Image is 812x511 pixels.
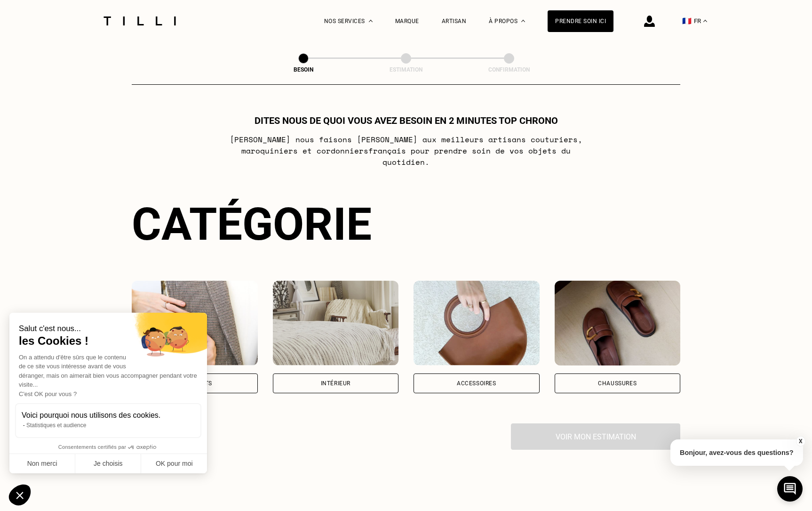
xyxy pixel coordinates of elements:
button: X [796,436,805,446]
div: Confirmation [462,66,556,73]
img: Chaussures [555,281,681,365]
img: Logo du service de couturière Tilli [100,16,179,25]
a: Artisan [442,18,467,24]
div: Intérieur [321,381,350,386]
p: Bonjour, avez-vous des questions? [670,439,803,466]
div: Besoin [256,66,350,73]
img: Accessoires [414,281,540,365]
img: Menu déroulant [369,20,373,22]
a: Marque [395,18,419,24]
span: 🇫🇷 [682,16,692,25]
img: Menu déroulant à propos [521,20,525,22]
div: Vêtements [177,381,212,386]
img: Vêtements [132,281,258,365]
img: menu déroulant [703,20,707,22]
div: Chaussures [598,381,637,386]
img: Intérieur [273,281,399,365]
div: Accessoires [457,381,496,386]
div: Catégorie [132,198,680,251]
p: [PERSON_NAME] nous faisons [PERSON_NAME] aux meilleurs artisans couturiers , maroquiniers et cord... [220,134,593,168]
a: Prendre soin ici [548,10,613,32]
img: icône connexion [644,16,655,27]
div: Estimation [359,66,453,73]
h1: Dites nous de quoi vous avez besoin en 2 minutes top chrono [255,115,558,126]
